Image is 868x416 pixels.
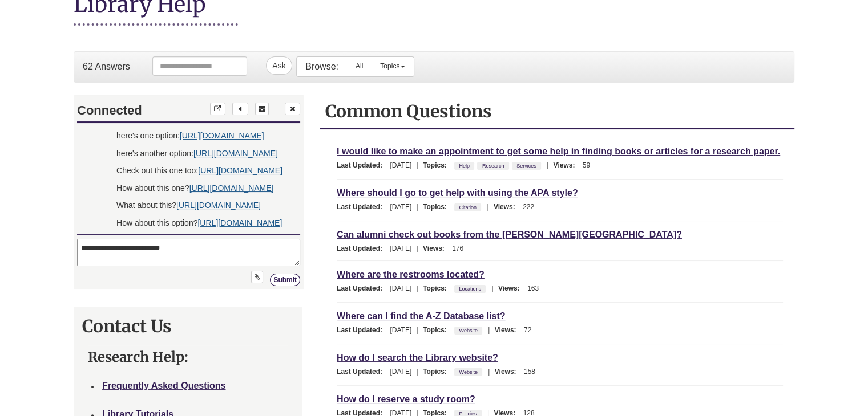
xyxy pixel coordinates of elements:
[337,309,505,323] a: Where can I find the A-Z Database list?
[494,203,521,211] span: Views:
[74,95,303,289] iframe: Chat Widget
[347,57,372,75] a: All
[457,201,478,214] a: Citation
[457,324,479,337] a: Website
[102,381,225,390] a: Frequently Asked Questions
[495,326,522,334] span: Views:
[523,203,534,211] span: 222
[390,244,411,252] span: [DATE]
[583,161,590,169] span: 59
[423,244,450,252] span: Views:
[485,326,492,334] span: |
[305,60,338,73] p: Browse:
[414,326,421,334] span: |
[481,160,506,172] a: Research
[457,160,471,172] a: Help
[485,368,492,376] span: |
[196,178,226,191] button: Submit
[123,123,208,132] a: [URL][DOMAIN_NAME]
[337,244,388,252] span: Last Updated:
[325,100,789,122] h2: Common Questions
[337,326,388,334] span: Last Updated:
[423,203,453,211] span: Topics:
[337,228,682,241] a: Can alumni check out books from the [PERSON_NAME][GEOGRAPHIC_DATA]?
[102,105,187,115] a: [URL][DOMAIN_NAME]
[524,326,531,334] span: 72
[83,60,130,73] p: 62 Answers
[452,244,463,252] span: 176
[423,326,453,334] span: Topics:
[337,145,780,158] a: I would like to make an appointment to get some help in finding books or articles for a research ...
[423,284,453,292] span: Topics:
[337,284,388,292] span: Last Updated:
[266,56,292,75] button: Ask
[457,366,479,378] a: Website
[457,283,483,295] a: Locations
[337,268,485,281] a: Where are the restrooms located?
[38,122,222,136] div: How about this option?
[337,161,388,169] span: Last Updated:
[484,203,491,211] span: |
[82,315,294,337] h2: Contact Us
[414,161,421,169] span: |
[495,368,522,376] span: Views:
[414,244,421,252] span: |
[524,368,535,376] span: 158
[527,284,539,292] span: 163
[372,57,414,75] a: Topics
[423,161,453,169] span: Topics:
[390,161,411,169] span: [DATE]
[423,368,453,376] span: Topics:
[498,284,526,292] span: Views:
[390,203,411,211] span: [DATE]
[3,144,226,171] textarea: Your message
[414,368,421,376] span: |
[553,161,580,169] span: Views:
[414,203,421,211] span: |
[74,95,302,289] div: Chat Widget
[337,368,388,376] span: Last Updated:
[88,348,188,366] strong: Research Help:
[390,284,411,292] span: [DATE]
[454,368,485,376] ul: Topics:
[390,326,411,334] span: [DATE]
[454,203,484,211] ul: Topics:
[337,203,388,211] span: Last Updated:
[414,284,421,292] span: |
[454,161,544,169] ul: Topics:
[337,393,475,406] a: How do I reserve a study room?
[177,176,189,188] button: Upload File
[544,161,551,169] span: |
[454,326,485,334] ul: Topics:
[390,368,411,376] span: [DATE]
[337,351,498,364] a: How do I search the Library website?
[337,186,578,199] a: Where should I go to get help with using the APA style?
[488,284,496,292] span: |
[515,160,538,172] a: Services
[454,284,488,292] ul: Topics:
